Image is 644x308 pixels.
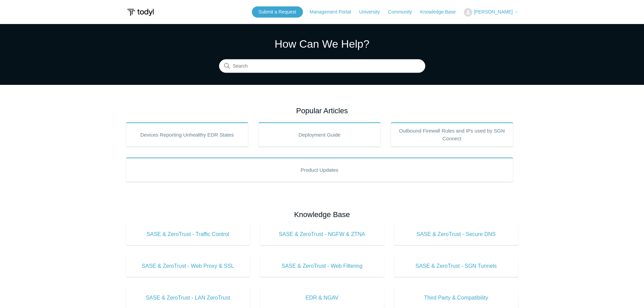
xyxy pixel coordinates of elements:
span: SASE & ZeroTrust - Web Filtering [270,262,374,270]
span: EDR & NGAV [270,294,374,302]
a: Outbound Firewall Rules and IPs used by SGN Connect [391,122,513,147]
a: Product Updates [126,158,513,182]
span: SASE & ZeroTrust - NGFW & ZTNA [270,230,374,238]
a: SASE & ZeroTrust - Traffic Control [126,223,250,245]
img: Todyl Support Center Help Center home page [126,6,155,19]
a: SASE & ZeroTrust - Secure DNS [394,223,518,245]
span: SASE & ZeroTrust - LAN ZeroTrust [136,294,240,302]
h2: Popular Articles [126,105,518,116]
a: Devices Reporting Unhealthy EDR States [126,122,248,147]
a: SASE & ZeroTrust - Web Filtering [260,255,384,277]
a: Knowledge Base [420,8,462,16]
span: [PERSON_NAME] [474,9,512,15]
h1: How Can We Help? [219,36,425,52]
a: SASE & ZeroTrust - NGFW & ZTNA [260,223,384,245]
a: Management Portal [310,8,358,16]
span: SASE & ZeroTrust - Secure DNS [404,230,508,238]
h2: Knowledge Base [126,209,518,220]
span: SASE & ZeroTrust - Traffic Control [136,230,240,238]
a: Community [388,8,419,16]
a: University [359,8,386,16]
span: SASE & ZeroTrust - Web Proxy & SSL [136,262,240,270]
a: SASE & ZeroTrust - SGN Tunnels [394,255,518,277]
span: Third Party & Compatibility [404,294,508,302]
a: Deployment Guide [258,122,381,147]
a: Submit a Request [252,6,303,18]
span: SASE & ZeroTrust - SGN Tunnels [404,262,508,270]
input: Search [219,60,425,73]
button: [PERSON_NAME] [464,8,518,17]
a: SASE & ZeroTrust - Web Proxy & SSL [126,255,250,277]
